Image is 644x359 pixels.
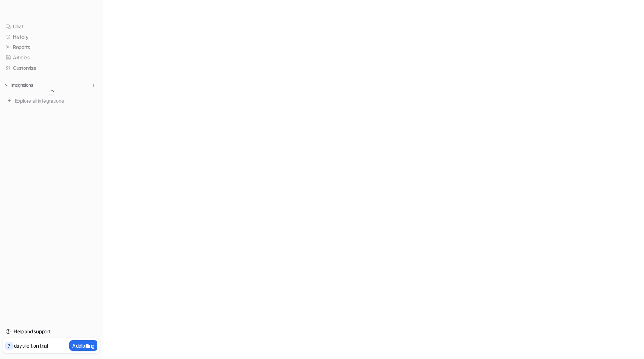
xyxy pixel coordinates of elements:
a: Chat [3,21,100,31]
p: days left on trial [14,342,48,349]
a: Explore all integrations [3,96,100,106]
span: Explore all integrations [15,95,97,107]
button: Add billing [69,340,97,351]
p: 7 [8,343,10,349]
a: History [3,32,100,42]
p: Add billing [72,342,94,349]
button: Integrations [3,82,35,89]
a: Reports [3,42,100,52]
p: Integrations [11,82,33,88]
img: expand menu [4,83,9,88]
a: Articles [3,53,100,63]
a: Customize [3,63,100,73]
img: explore all integrations [6,97,13,104]
a: Help and support [3,326,100,336]
img: menu_add.svg [91,83,96,88]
